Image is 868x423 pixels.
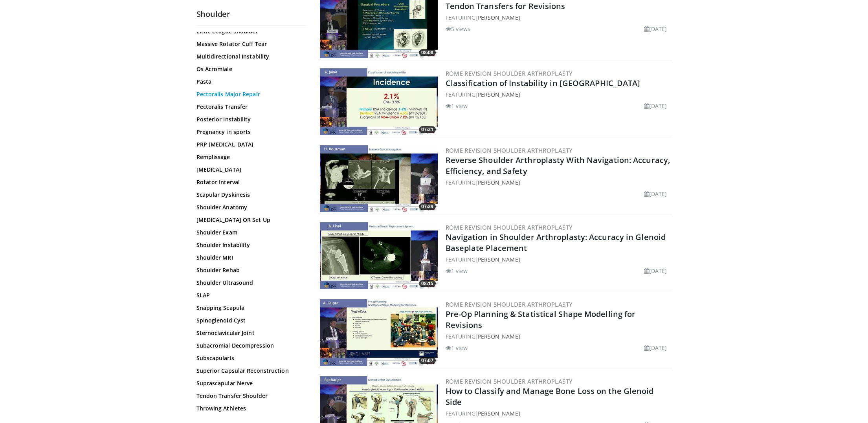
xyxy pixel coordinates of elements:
a: [PERSON_NAME] [475,179,520,186]
a: Pregnancy in sports [196,128,303,136]
img: 6e0014db-18f7-43be-ab2b-ee53f402839a.300x170_q85_crop-smart_upscale.jpg [320,145,438,212]
a: Tendon Transfer Shoulder [196,392,303,400]
a: Rome Revision Shoulder Arthroplasty [446,70,573,77]
a: Remplissage [196,153,303,161]
div: FEATURING [446,90,670,99]
a: 08:15 [320,222,438,289]
a: [PERSON_NAME] [475,14,520,21]
div: FEATURING [446,255,670,264]
a: Shoulder Anatomy [196,203,303,211]
span: 08:15 [419,280,436,287]
a: Shoulder Ultrasound [196,279,303,287]
div: FEATURING [446,13,670,22]
img: 67256712-f3ee-40a0-8e1d-0e1f6b4c2444.300x170_q85_crop-smart_upscale.jpg [320,68,438,135]
a: [PERSON_NAME] [475,333,520,340]
a: Os Acromiale [196,65,303,73]
a: Subacromial Decompression [196,342,303,350]
span: 07:21 [419,126,436,133]
span: 07:29 [419,203,436,210]
a: Sternoclavicular Joint [196,329,303,337]
a: 07:07 [320,299,438,366]
a: Superior Capsular Reconstruction [196,367,303,375]
a: Scapular Dyskinesis [196,191,303,199]
a: Shoulder Exam [196,229,303,236]
a: Posterior Instability [196,115,303,123]
li: 5 views [446,25,471,33]
div: FEATURING [446,178,670,187]
a: Shoulder MRI [196,254,303,262]
li: 1 view [446,102,468,110]
a: [MEDICAL_DATA] OR Set Up [196,216,303,224]
a: Pectoralis Major Repair [196,90,303,98]
img: 0e01535e-a690-4721-86db-12380765f610.300x170_q85_crop-smart_upscale.jpg [320,222,438,289]
a: [PERSON_NAME] [475,410,520,417]
a: Classification of Instability in [GEOGRAPHIC_DATA] [446,78,640,88]
a: [PERSON_NAME] [475,256,520,263]
li: [DATE] [644,267,667,275]
li: [DATE] [644,190,667,198]
a: Navigation in Shoulder Arthroplasty: Accuracy in Glenoid Baseplate Placement [446,232,666,253]
a: Suprascapular Nerve [196,379,303,387]
a: SLAP [196,291,303,299]
a: Snapping Scapula [196,304,303,312]
a: 07:29 [320,145,438,212]
a: PRP [MEDICAL_DATA] [196,141,303,148]
li: 1 view [446,344,468,352]
a: Pectoralis Transfer [196,103,303,111]
a: Shoulder Rehab [196,266,303,274]
div: FEATURING [446,409,670,418]
a: Rome Revision Shoulder Arthroplasty [446,377,573,385]
a: Subscapularis [196,354,303,362]
a: Spinoglenoid Cyst [196,317,303,324]
a: Shoulder Instability [196,241,303,249]
a: Rotator Interval [196,178,303,186]
img: 8c922661-f56d-49f6-8d9a-428f3ac9c489.300x170_q85_crop-smart_upscale.jpg [320,299,438,366]
span: 08:08 [419,49,436,56]
li: [DATE] [644,102,667,110]
a: Massive Rotator Cuff Tear [196,40,303,48]
a: Pasta [196,78,303,86]
a: Multidirectional Instability [196,53,303,60]
span: 07:07 [419,357,436,364]
a: [PERSON_NAME] [475,91,520,98]
a: Reverse Shoulder Arthroplasty With Navigation: Accuracy, Efficiency, and Safety [446,155,670,176]
h2: Shoulder [196,9,306,19]
div: FEATURING [446,332,670,341]
li: [DATE] [644,25,667,33]
li: [DATE] [644,344,667,352]
a: Tendon Transfers for Revisions [446,1,565,11]
a: 07:21 [320,68,438,135]
a: Pre-Op Planning & Statistical Shape Modelling for Revisions [446,309,636,330]
li: 1 view [446,267,468,275]
a: Rome Revision Shoulder Arthroplasty [446,223,573,231]
a: [MEDICAL_DATA] [196,166,303,174]
a: Rome Revision Shoulder Arthroplasty [446,300,573,308]
a: Throwing Athletes [196,405,303,412]
a: Rome Revision Shoulder Arthroplasty [446,146,573,154]
a: How to Classify and Manage Bone Loss on the Glenoid Side [446,386,654,407]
